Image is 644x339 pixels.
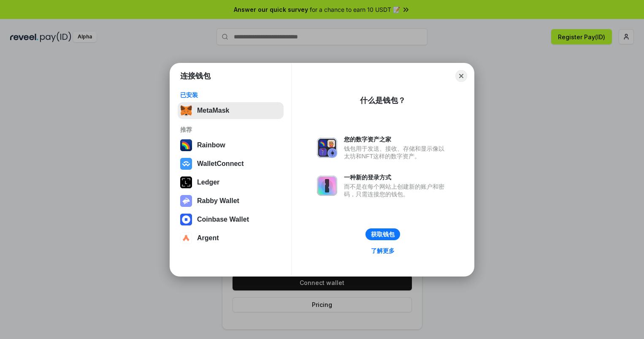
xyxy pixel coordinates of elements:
button: Rabby Wallet [178,193,284,209]
button: Argent [178,230,284,247]
img: svg+xml,%3Csvg%20fill%3D%22none%22%20height%3D%2233%22%20viewBox%3D%220%200%2035%2033%22%20width%... [180,105,192,117]
div: 一种新的登录方式 [344,174,449,181]
img: svg+xml,%3Csvg%20width%3D%22120%22%20height%3D%22120%22%20viewBox%3D%220%200%20120%20120%22%20fil... [180,139,192,151]
div: 推荐 [180,126,281,133]
h1: 连接钱包 [180,71,211,81]
a: 了解更多 [366,245,400,256]
div: 了解更多 [371,247,395,255]
button: Rainbow [178,137,284,154]
button: MetaMask [178,102,284,119]
button: 获取钱包 [365,228,400,240]
button: Close [455,70,467,82]
div: WalletConnect [197,160,244,168]
img: svg+xml,%3Csvg%20xmlns%3D%22http%3A%2F%2Fwww.w3.org%2F2000%2Fsvg%22%20fill%3D%22none%22%20viewBox... [317,176,337,196]
div: 获取钱包 [371,231,395,238]
button: Coinbase Wallet [178,211,284,228]
img: svg+xml,%3Csvg%20width%3D%2228%22%20height%3D%2228%22%20viewBox%3D%220%200%2028%2028%22%20fill%3D... [180,214,192,225]
img: svg+xml,%3Csvg%20xmlns%3D%22http%3A%2F%2Fwww.w3.org%2F2000%2Fsvg%22%20width%3D%2228%22%20height%3... [180,176,192,188]
img: svg+xml,%3Csvg%20width%3D%2228%22%20height%3D%2228%22%20viewBox%3D%220%200%2028%2028%22%20fill%3D... [180,158,192,170]
img: svg+xml,%3Csvg%20xmlns%3D%22http%3A%2F%2Fwww.w3.org%2F2000%2Fsvg%22%20fill%3D%22none%22%20viewBox... [180,195,192,207]
button: Ledger [178,174,284,191]
div: Rabby Wallet [197,197,239,205]
div: Coinbase Wallet [197,216,249,223]
button: WalletConnect [178,155,284,172]
div: 什么是钱包？ [360,95,406,106]
div: 您的数字资产之家 [344,136,449,143]
div: Rainbow [197,141,225,149]
div: 而不是在每个网站上创建新的账户和密码，只需连接您的钱包。 [344,183,449,198]
div: 已安装 [180,91,281,99]
div: Ledger [197,179,219,186]
div: MetaMask [197,107,229,114]
div: Argent [197,234,219,242]
img: svg+xml,%3Csvg%20xmlns%3D%22http%3A%2F%2Fwww.w3.org%2F2000%2Fsvg%22%20fill%3D%22none%22%20viewBox... [317,138,337,158]
img: svg+xml,%3Csvg%20width%3D%2228%22%20height%3D%2228%22%20viewBox%3D%220%200%2028%2028%22%20fill%3D... [180,232,192,244]
div: 钱包用于发送、接收、存储和显示像以太坊和NFT这样的数字资产。 [344,145,449,160]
